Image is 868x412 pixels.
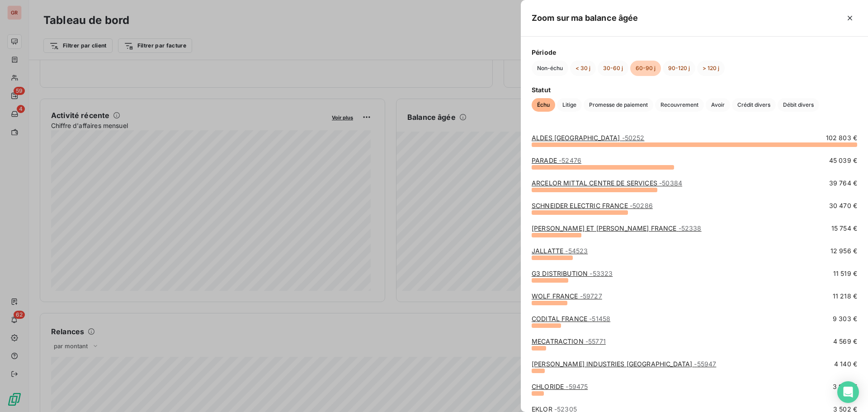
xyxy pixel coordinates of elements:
[679,224,702,232] span: - 52338
[570,61,596,76] button: < 30 j
[532,85,857,95] span: Statut
[532,202,653,209] a: SCHNEIDER ELECTRIC FRANCE
[697,61,725,76] button: > 120 j
[565,247,588,255] span: - 54523
[585,337,606,345] span: - 55771
[559,156,581,164] span: - 52476
[589,315,610,322] span: - 51458
[532,360,716,368] a: [PERSON_NAME] INDUSTRIES [GEOGRAPHIC_DATA]
[584,98,653,112] button: Promesse de paiement
[532,383,588,390] a: CHLORIDE
[566,383,588,390] span: - 59475
[532,270,613,277] a: G3 DISTRIBUTION
[532,315,610,322] a: CODITAL FRANCE
[532,156,581,164] a: PARADE
[532,61,568,76] button: Non-échu
[532,134,645,142] a: ALDES [GEOGRAPHIC_DATA]
[590,270,613,277] span: - 53323
[830,246,857,256] span: 12 956 €
[833,337,857,346] span: 4 569 €
[833,292,857,301] span: 11 218 €
[837,381,859,403] div: Open Intercom Messenger
[598,61,628,76] button: 30-60 j
[630,61,661,76] button: 60-90 j
[833,269,857,278] span: 11 519 €
[706,98,730,112] button: Avoir
[833,314,857,323] span: 9 303 €
[532,12,638,24] h5: Zoom sur ma balance âgée
[630,202,653,209] span: - 50286
[834,360,857,369] span: 4 140 €
[732,98,776,112] button: Crédit divers
[532,47,857,57] span: Période
[622,134,645,142] span: - 50252
[532,292,602,300] a: WOLF FRANCE
[829,201,857,210] span: 30 470 €
[557,98,582,112] button: Litige
[655,98,704,112] button: Recouvrement
[580,292,602,300] span: - 59727
[829,179,857,188] span: 39 764 €
[532,247,588,255] a: JALLATTE
[532,224,702,232] a: [PERSON_NAME] ET [PERSON_NAME] FRANCE
[831,224,857,233] span: 15 754 €
[659,179,682,187] span: - 50384
[829,156,857,165] span: 45 039 €
[833,382,857,391] span: 3 900 €
[532,179,682,187] a: ARCELOR MITTAL CENTRE DE SERVICES
[663,61,695,76] button: 90-120 j
[694,360,716,368] span: - 55947
[778,98,819,112] button: Débit divers
[532,98,555,112] button: Échu
[826,133,857,142] span: 102 803 €
[532,337,606,345] a: MECATRACTION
